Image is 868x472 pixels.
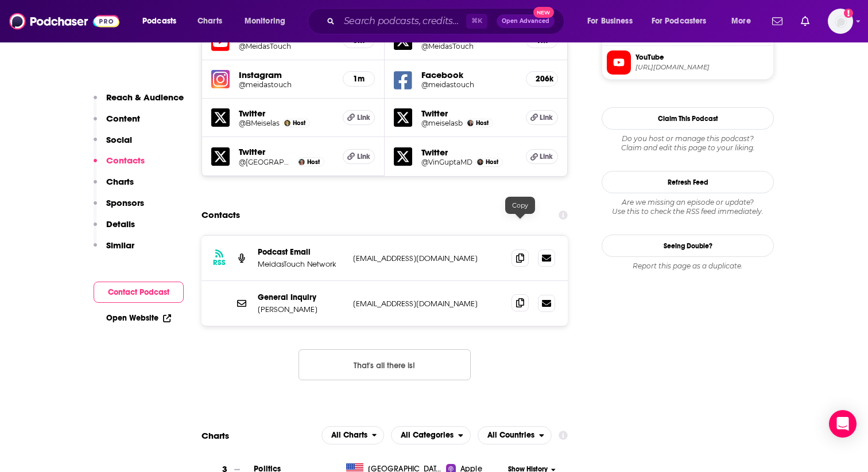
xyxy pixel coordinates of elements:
[339,12,466,30] input: Search podcasts, credits, & more...
[602,198,774,216] div: Are we missing an episode or update? Use this to check the RSS feed immediately.
[331,431,367,439] span: All Charts
[94,155,145,176] button: Contacts
[467,120,474,126] a: Ben Meiselas
[284,120,290,126] img: Brett Meiselas
[391,426,471,444] button: open menu
[478,426,552,444] button: open menu
[421,147,517,158] h5: Twitter
[321,426,385,444] button: open menu
[602,235,774,257] a: Seeing Double?
[106,155,145,166] p: Contacts
[353,253,502,263] p: [EMAIL_ADDRESS][DOMAIN_NAME]
[731,13,751,29] span: More
[106,197,144,208] p: Sponsors
[421,80,517,89] a: @meidastouch
[134,12,191,30] button: open menu
[602,134,774,143] span: Do you host or manage this podcast?
[201,204,240,226] h2: Contacts
[239,69,334,80] h5: Instagram
[94,176,134,197] button: Charts
[197,13,222,29] span: Charts
[644,12,723,30] button: open menu
[106,176,134,187] p: Charts
[421,69,517,80] h5: Facebook
[106,134,132,145] p: Social
[421,108,517,119] h5: Twitter
[533,7,554,18] span: New
[607,50,769,75] a: YouTube[URL][DOMAIN_NAME]
[142,13,176,29] span: Podcasts
[237,12,300,30] button: open menu
[201,430,229,441] h2: Charts
[587,13,633,29] span: For Business
[106,113,140,124] p: Content
[357,152,370,161] span: Link
[106,313,171,323] a: Open Website
[536,74,548,84] h5: 206k
[526,110,558,125] a: Link
[106,92,184,103] p: Reach & Audience
[401,431,454,439] span: All Categories
[526,149,558,164] a: Link
[106,219,135,229] p: Details
[476,119,489,127] span: Host
[239,42,334,50] a: @MeidasTouch
[106,240,134,251] p: Similar
[239,80,334,89] a: @meidastouch
[94,134,132,155] button: Social
[357,113,370,122] span: Link
[258,259,344,269] p: MeidasTouch Network
[213,258,226,267] h3: RSS
[579,12,647,30] button: open menu
[239,146,334,157] h5: Twitter
[477,159,483,165] a: Dr. Vin Gupta
[478,426,552,444] h2: Countries
[421,42,517,50] a: @MeidasTouch
[245,13,285,29] span: Monitoring
[844,9,853,18] svg: Add a profile image
[486,158,498,166] span: Host
[94,240,134,261] button: Similar
[391,426,471,444] h2: Categories
[540,113,553,122] span: Link
[497,14,555,28] button: Open AdvancedNew
[602,134,774,153] div: Claim and edit this page to your liking.
[239,119,280,127] a: @BMeiselas
[421,158,472,166] a: @VinGuptaMD
[723,12,765,30] button: open menu
[9,10,119,32] img: Podchaser - Follow, Share and Rate Podcasts
[299,349,471,380] button: Nothing here.
[635,52,769,63] span: YouTube
[94,197,144,219] button: Sponsors
[319,8,575,34] div: Search podcasts, credits, & more...
[828,9,853,34] span: Logged in as samharazin
[829,410,857,438] div: Open Intercom Messenger
[258,292,344,302] p: General Inquiry
[602,262,774,271] div: Report this page as a duplicate.
[505,197,535,214] div: Copy
[94,282,184,303] button: Contact Podcast
[602,171,774,193] button: Refresh Feed
[239,158,294,166] a: @[GEOGRAPHIC_DATA]
[352,74,365,84] h5: 1m
[239,108,334,119] h5: Twitter
[828,9,853,34] img: User Profile
[307,158,320,166] span: Host
[635,63,769,72] span: https://www.youtube.com/@MeidasTouch
[602,107,774,130] button: Claim This Podcast
[299,159,305,165] a: Jordy Meiselas
[421,119,463,127] a: @meiselasb
[258,305,344,314] p: [PERSON_NAME]
[321,426,385,444] h2: Platforms
[502,18,549,24] span: Open Advanced
[652,13,707,29] span: For Podcasters
[343,149,375,164] a: Link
